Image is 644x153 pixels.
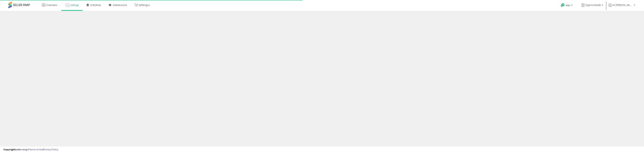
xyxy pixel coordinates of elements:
strong: Copyright [3,148,16,151]
a: Terms of Use [29,148,43,151]
span: DataHub [90,3,101,7]
a: Privacy Policy [43,148,58,151]
span: Sigma Deals [586,3,601,7]
span: Hi [PERSON_NAME] [613,3,633,7]
a: Help [558,1,576,11]
span: Listings [70,3,79,7]
div: seller snap | | [3,148,58,151]
a: Hi [PERSON_NAME] [608,3,635,11]
i: Get Help [561,3,565,7]
span: Help [566,4,570,7]
span: Overview [46,3,57,7]
span: Salesboard [113,3,127,7]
